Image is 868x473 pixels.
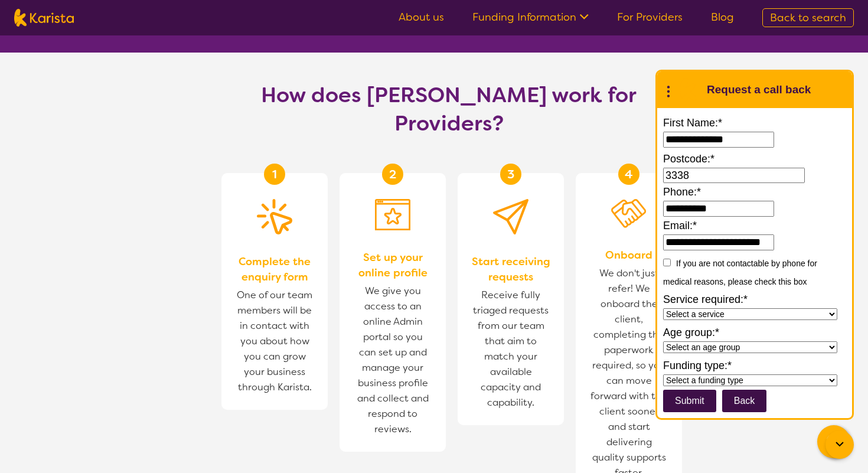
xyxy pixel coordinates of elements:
div: 1 [264,164,285,185]
h1: How does [PERSON_NAME] work for Providers? [251,81,647,138]
span: Back to search [770,11,846,25]
button: Channel Menu [817,425,850,458]
label: Age group:* [663,324,846,341]
input: Enter a 4-digit postcode [663,168,805,184]
span: Receive fully triaged requests from our team that aim to match your available capacity and capabi... [469,285,552,413]
label: If you are not contactable by phone for medical reasons, please check this box [663,259,817,286]
label: Postcode:* [663,150,846,168]
label: Phone:* [663,183,846,201]
label: Funding type:* [663,357,846,374]
img: Complete the enquiry form [257,199,292,234]
span: Onboard [605,247,652,263]
label: First Name:* [663,114,846,132]
a: About us [399,10,444,24]
img: Provider Start receiving requests [493,199,528,234]
span: Set up your online profile [351,250,434,280]
img: Karista [676,78,700,102]
span: One of our team members will be in contact with you about how you can grow your business through ... [233,285,316,398]
a: For Providers [617,10,683,24]
div: 2 [382,164,403,185]
label: Service required:* [663,291,846,308]
span: We give you access to an online Admin portal so you can set up and manage your business profile a... [351,280,434,440]
img: Set up your online profile [375,199,410,230]
label: Email:* [663,217,846,234]
a: Blog [711,10,734,24]
a: Back to search [762,8,854,27]
h1: Request a call back [707,81,811,99]
span: Start receiving requests [469,254,552,285]
a: Funding Information [472,10,589,24]
button: Back [722,390,767,412]
input: Submit [663,390,716,412]
div: 4 [618,164,639,185]
div: 3 [500,164,521,185]
span: Complete the enquiry form [233,254,316,285]
img: Onboard [611,199,647,228]
img: Karista logo [14,9,74,27]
